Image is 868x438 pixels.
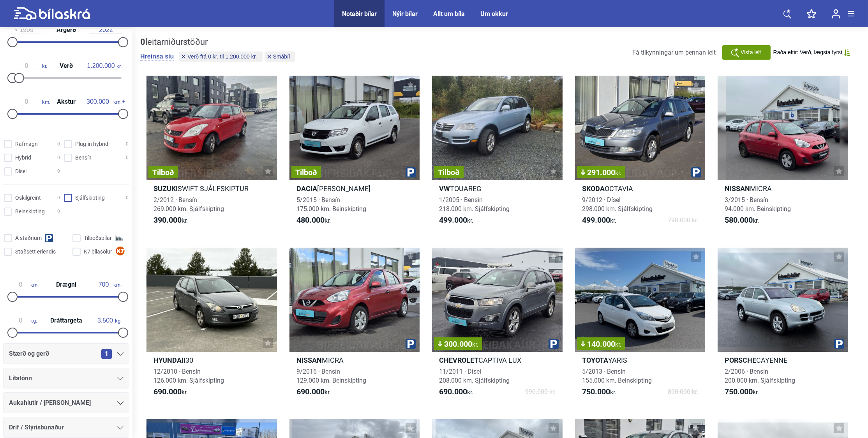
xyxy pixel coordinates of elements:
span: 0 [126,194,129,202]
a: 291.000kr.SkodaOCTAVIA9/2012 · Dísel298.000 km. Sjálfskipting499.000kr.790.000 kr. [575,76,706,232]
span: kr. [725,387,759,397]
span: 890.000 kr. [668,387,698,397]
span: 1 [101,349,112,359]
span: Tilboð [295,168,317,176]
span: Á staðnum [15,234,42,242]
h2: CAYENNE [718,356,848,365]
span: Tilboð [438,168,460,176]
span: Drif / Stýrisbúnaður [9,422,64,433]
span: kr. [582,216,616,225]
span: kr. [582,387,616,397]
span: 0 [126,154,129,162]
a: Notaðir bílar [342,10,377,18]
span: Bensín [75,154,92,162]
span: Árgerð [55,27,78,33]
b: 690.000 [439,387,467,396]
div: leitarniðurstöður [140,37,297,47]
b: 750.000 [725,387,753,396]
b: Suzuki [153,184,178,193]
span: km. [82,98,122,105]
b: 580.000 [725,215,753,225]
span: Beinskipting [15,207,45,216]
span: 300.000 [438,340,478,348]
b: 480.000 [296,215,325,225]
span: Hybrid [15,154,31,162]
span: kr. [615,341,621,348]
b: Dacia [296,184,317,193]
a: HyundaiI3012/2010 · Bensín126.000 km. Sjálfskipting690.000kr. [146,248,277,404]
span: Vista leit [741,48,761,57]
button: Verð frá 0 kr. til 1.200.000 kr. [179,51,262,62]
button: Hreinsa síu [140,53,174,60]
b: Toyota [582,356,608,364]
a: TilboðSuzukiSWIFT SJÁLFSKIPTUR2/2012 · Bensín269.000 km. Sjálfskipting390.000kr. [146,76,277,232]
span: 5/2013 · Bensín 155.000 km. Beinskipting [582,368,652,384]
b: Skoda [582,184,605,193]
h2: MICRA [289,356,420,365]
b: Hyundai [153,356,183,364]
span: Tilboð [152,168,174,176]
span: Plug-in hybrid [75,140,108,148]
span: Óskilgreint [15,194,41,202]
span: Stærð og gerð [9,348,49,359]
span: 0 [57,167,60,176]
span: kg. [11,317,37,324]
span: km. [11,98,50,105]
h2: [PERSON_NAME] [289,184,420,193]
span: 0 [126,140,129,148]
b: 390.000 [153,215,182,225]
a: 140.000kr.ToyotaYARIS5/2013 · Bensín155.000 km. Beinskipting750.000kr.890.000 kr. [575,248,706,404]
span: Litatónn [9,373,32,384]
span: kr. [439,387,473,397]
button: Smábíl [265,51,296,62]
span: 12/2010 · Bensín 126.000 km. Sjálfskipting [153,368,224,384]
span: kr. [615,169,621,177]
span: 291.000 [581,168,621,176]
img: parking.png [406,167,416,177]
h2: OCTAVIA [575,184,706,193]
span: 790.000 kr. [668,216,698,225]
span: Dráttargeta [48,317,84,324]
span: 9/2016 · Bensín 129.000 km. Beinskipting [296,368,366,384]
span: Smábíl [273,54,290,59]
span: Rafmagn [15,140,38,148]
a: 300.000kr.ChevroletCAPTIVA LUX11/2011 · Dísel208.000 km. Sjálfskipting690.000kr.990.000 kr. [432,248,563,404]
a: NissanMICRA9/2016 · Bensín129.000 km. Beinskipting690.000kr. [289,248,420,404]
img: user-login.svg [832,9,840,19]
span: kr. [296,216,331,225]
span: 3/2015 · Bensín 94.000 km. Beinskipting [725,196,791,213]
span: 2/2006 · Bensín 200.000 km. Sjálfskipting [725,368,795,384]
b: 690.000 [296,387,325,396]
span: 2/2012 · Bensín 269.000 km. Sjálfskipting [153,196,224,213]
h2: MICRA [718,184,848,193]
h2: CAPTIVA LUX [432,356,563,365]
span: Drægni [54,282,78,288]
b: Nissan [725,184,750,193]
span: K7 bílasölur [84,248,112,256]
a: Nýir bílar [392,10,418,18]
img: parking.png [834,339,844,349]
span: Akstur [55,99,78,105]
b: 750.000 [582,387,610,396]
h2: SWIFT SJÁLFSKIPTUR [146,184,277,193]
b: 499.000 [582,215,610,225]
b: 499.000 [439,215,467,225]
span: 0 [57,140,60,148]
span: 5/2015 · Bensín 175.000 km. Beinskipting [296,196,366,213]
img: parking.png [406,339,416,349]
b: 690.000 [153,387,182,396]
b: 0 [140,37,145,47]
img: parking.png [691,167,701,177]
span: kr. [153,387,188,397]
h2: TOUAREG [432,184,563,193]
h2: I30 [146,356,277,365]
span: kr. [296,387,331,397]
span: 140.000 [581,340,621,348]
span: Sjálfskipting [75,194,105,202]
span: kr. [439,216,473,225]
span: Dísel [15,167,26,176]
b: Porsche [725,356,756,364]
img: parking.png [549,339,559,349]
b: Chevrolet [439,356,478,364]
